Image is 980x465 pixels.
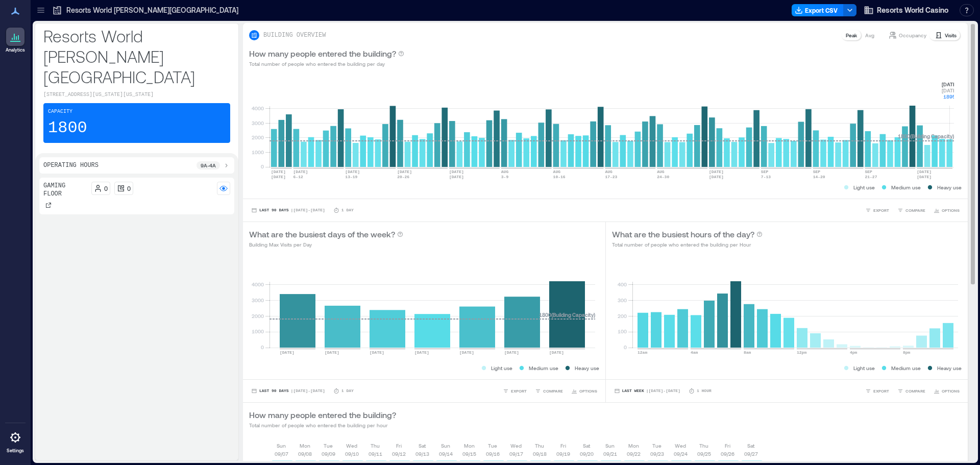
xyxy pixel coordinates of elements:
text: [DATE] [549,350,564,355]
text: [DATE] [280,350,295,355]
p: Capacity [48,108,72,116]
text: [DATE] [345,169,360,174]
text: [DATE] [917,169,932,174]
p: 09/18 [533,450,547,458]
p: Total number of people who entered the building per hour [249,421,396,429]
p: Tue [488,442,497,450]
p: Visits [945,31,957,39]
p: 09/12 [392,450,406,458]
p: Light use [853,183,875,191]
p: Gaming Floor [43,182,87,198]
text: AUG [553,169,561,174]
p: Medium use [891,183,921,191]
p: 09/27 [744,450,758,458]
p: Light use [853,364,875,372]
text: [DATE] [271,175,286,179]
button: OPTIONS [932,205,962,215]
button: Export CSV [792,4,844,16]
tspan: 3000 [252,120,264,126]
tspan: 1000 [252,328,264,334]
p: Sat [747,442,754,450]
button: EXPORT [863,386,891,396]
text: 21-27 [865,175,877,179]
text: 17-23 [605,175,617,179]
text: [DATE] [293,169,308,174]
text: [DATE] [325,350,339,355]
tspan: 4000 [252,105,264,111]
p: What are the busiest days of the week? [249,228,395,240]
button: Last 90 Days |[DATE]-[DATE] [249,386,327,396]
p: 09/19 [556,450,570,458]
text: 24-30 [657,175,669,179]
text: 14-20 [813,175,825,179]
p: Medium use [529,364,558,372]
p: Thu [535,442,544,450]
button: OPTIONS [569,386,599,396]
p: Total number of people who entered the building per day [249,60,404,68]
p: 09/11 [369,450,382,458]
button: COMPARE [895,386,927,396]
text: 12am [638,350,647,355]
p: Sun [605,442,615,450]
p: 09/10 [345,450,359,458]
text: [DATE] [414,350,429,355]
p: Wed [675,442,686,450]
button: Resorts World Casino [861,2,951,18]
p: BUILDING OVERVIEW [263,31,326,39]
p: Analytics [6,47,25,53]
text: [DATE] [504,350,519,355]
p: 09/14 [439,450,453,458]
text: [DATE] [459,350,474,355]
text: [DATE] [917,175,932,179]
text: [DATE] [370,350,384,355]
tspan: 0 [261,163,264,169]
p: Mon [300,442,310,450]
p: 09/22 [627,450,641,458]
p: Mon [628,442,639,450]
tspan: 1000 [252,149,264,155]
span: Resorts World Casino [877,5,948,15]
p: Fri [396,442,402,450]
p: 09/09 [322,450,335,458]
p: 09/17 [509,450,523,458]
tspan: 400 [617,281,626,287]
text: 8am [744,350,751,355]
button: EXPORT [863,205,891,215]
span: OPTIONS [942,388,960,394]
button: EXPORT [501,386,529,396]
text: 20-26 [397,175,409,179]
p: Sun [277,442,286,450]
span: EXPORT [511,388,527,394]
text: 3-9 [501,175,509,179]
span: EXPORT [873,388,889,394]
text: [DATE] [449,175,464,179]
button: COMPARE [533,386,565,396]
p: Avg [865,31,874,39]
p: 09/16 [486,450,500,458]
text: 4am [691,350,698,355]
p: Sun [441,442,450,450]
tspan: 100 [617,328,626,334]
text: [DATE] [271,169,286,174]
tspan: 3000 [252,297,264,303]
p: Resorts World [PERSON_NAME][GEOGRAPHIC_DATA] [43,26,230,87]
text: SEP [761,169,769,174]
p: 09/25 [697,450,711,458]
tspan: 300 [617,297,626,303]
tspan: 4000 [252,281,264,287]
span: COMPARE [905,207,925,213]
p: Resorts World [PERSON_NAME][GEOGRAPHIC_DATA] [66,5,238,15]
p: Occupancy [899,31,926,39]
text: 7-13 [761,175,771,179]
a: Settings [3,425,28,457]
p: 09/08 [298,450,312,458]
span: OPTIONS [579,388,597,394]
button: Last Week |[DATE]-[DATE] [612,386,682,396]
p: 0 [104,184,108,192]
tspan: 0 [261,344,264,350]
p: Wed [346,442,357,450]
p: [STREET_ADDRESS][US_STATE][US_STATE] [43,91,230,99]
p: 1 Day [341,207,354,213]
p: 09/23 [650,450,664,458]
p: Light use [491,364,512,372]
